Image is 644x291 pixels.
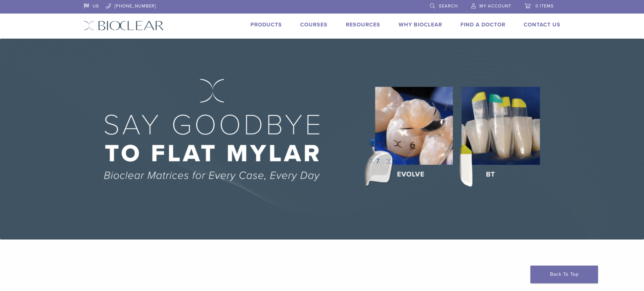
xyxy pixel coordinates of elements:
a: Find A Doctor [460,21,505,28]
span: 0 items [535,3,554,9]
a: Back To Top [530,266,598,283]
a: Products [251,21,282,28]
span: My Account [479,3,511,9]
a: Why Bioclear [399,21,442,28]
img: Bioclear [84,21,164,30]
a: Contact Us [524,21,560,28]
span: Search [439,3,458,9]
a: Resources [346,21,380,28]
a: Courses [300,21,328,28]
